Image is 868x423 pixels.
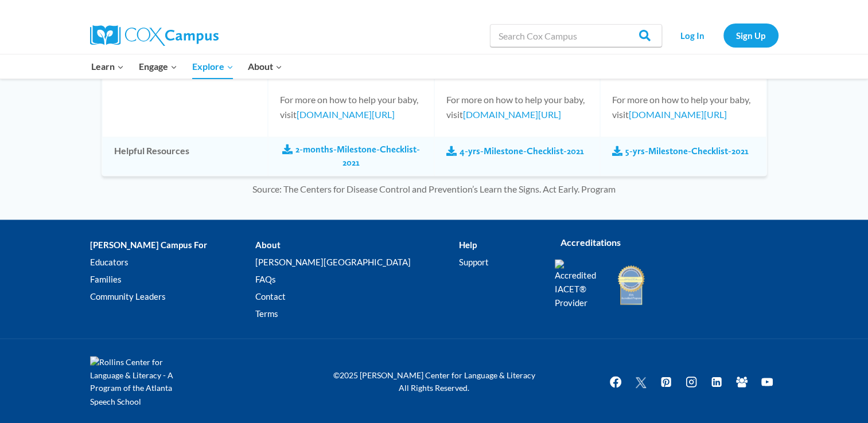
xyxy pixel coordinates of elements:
a: Families [90,271,255,288]
a: 5-yrs-Milestone-Checklist-2021 [612,145,749,158]
strong: Accreditations [560,237,621,248]
a: Facebook [604,370,627,393]
a: Log In [668,23,718,47]
img: Cox Campus [90,25,219,46]
button: Child menu of Engage [131,54,185,79]
input: Search Cox Campus [490,24,662,47]
p: ©2025 [PERSON_NAME] Center for Language & Literacy All Rights Reserved. [325,369,543,395]
a: Twitter [629,370,652,393]
a: [DOMAIN_NAME][URL] [297,109,395,120]
img: Accredited IACET® Provider [555,259,604,310]
a: [DOMAIN_NAME][URL] [463,109,561,120]
a: FAQs [255,271,459,288]
td: Helpful Resources [103,138,268,175]
a: [DOMAIN_NAME][URL] [629,109,727,120]
a: Contact [255,288,459,305]
a: Educators [90,254,255,271]
a: [PERSON_NAME][GEOGRAPHIC_DATA] [255,254,459,271]
p: For more on how to help your baby, visit [612,92,754,122]
img: IDA Accredited [617,264,645,306]
a: Sign Up [723,23,779,47]
nav: Secondary Navigation [668,23,779,47]
a: Facebook Group [730,370,753,393]
img: Twitter X icon white [634,375,648,389]
img: Rollins Center for Language & Literacy - A Program of the Atlanta Speech School [90,356,193,408]
div: Source: The Centers for Disease Control and Prevention’s Learn the Signs. Act Early. Program [11,182,857,197]
button: Child menu of About [240,54,290,79]
a: 2-months-Milestone-Checklist-2021 [280,143,422,169]
nav: Primary Navigation [84,54,290,79]
button: Child menu of Explore [185,54,241,79]
a: YouTube [756,370,779,393]
a: Support [459,254,537,271]
a: 4-yrs-Milestone-Checklist-2021 [446,145,584,158]
a: Pinterest [655,370,678,393]
p: For more on how to help your baby, visit [280,92,422,122]
a: Linkedin [705,370,728,393]
button: Child menu of Learn [84,54,132,79]
p: For more on how to help your baby, visit [446,92,589,122]
a: Community Leaders [90,288,255,305]
a: Instagram [680,370,703,393]
a: Terms [255,305,459,323]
